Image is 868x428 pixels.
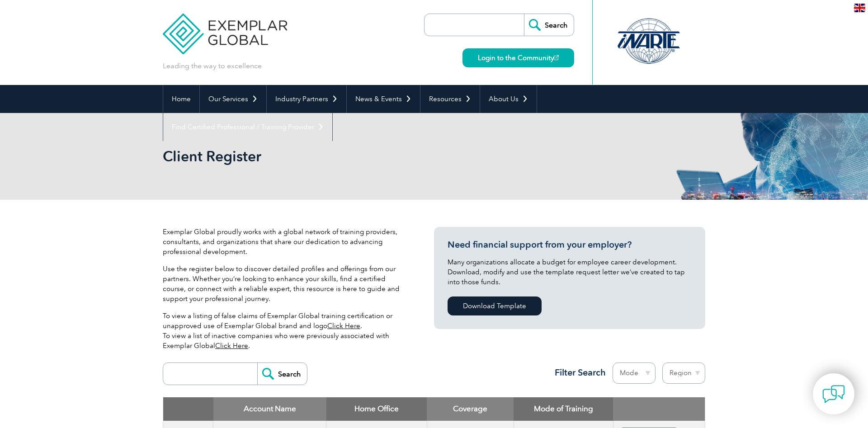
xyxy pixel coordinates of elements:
[549,367,606,378] h3: Filter Search
[347,85,420,113] a: News & Events
[213,397,326,421] th: Account Name: activate to sort column descending
[163,85,199,113] a: Home
[200,85,266,113] a: Our Services
[524,14,574,36] input: Search
[427,397,514,421] th: Coverage: activate to sort column ascending
[163,311,407,351] p: To view a listing of false claims of Exemplar Global training certification or unapproved use of ...
[448,239,692,250] h3: Need financial support from your employer?
[448,296,542,315] a: Download Template
[822,383,845,405] img: contact-chat.png
[327,322,360,330] a: Click Here
[267,85,346,113] a: Industry Partners
[462,48,574,67] a: Login to the Community
[554,55,559,60] img: open_square.png
[514,397,613,421] th: Mode of Training: activate to sort column ascending
[326,397,427,421] th: Home Office: activate to sort column ascending
[854,4,865,12] img: en
[448,257,692,287] p: Many organizations allocate a budget for employee career development. Download, modify and use th...
[480,85,537,113] a: About Us
[163,264,407,304] p: Use the register below to discover detailed profiles and offerings from our partners. Whether you...
[613,397,705,421] th: : activate to sort column ascending
[163,227,407,257] p: Exemplar Global proudly works with a global network of training providers, consultants, and organ...
[257,363,307,385] input: Search
[215,342,248,350] a: Click Here
[163,61,262,71] p: Leading the way to excellence
[420,85,480,113] a: Resources
[163,113,332,141] a: Find Certified Professional / Training Provider
[163,149,542,164] h2: Client Register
